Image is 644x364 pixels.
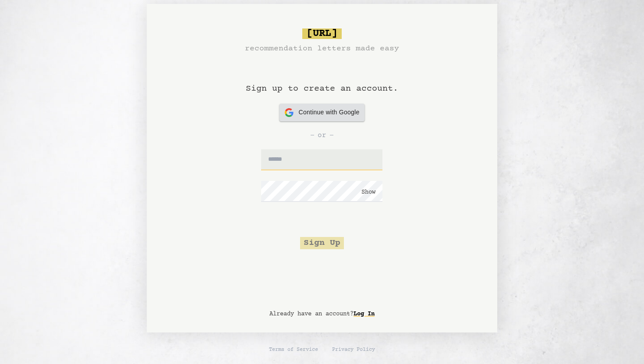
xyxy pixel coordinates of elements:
[302,28,342,39] span: [URL]
[354,307,375,321] a: Log In
[332,346,375,353] a: Privacy Policy
[361,188,375,197] button: Show
[300,237,344,249] button: Sign Up
[299,108,360,117] span: Continue with Google
[280,104,365,121] button: Continue with Google
[318,130,326,141] span: or
[245,42,399,55] h3: recommendation letters made easy
[269,346,318,353] a: Terms of Service
[246,55,398,104] h1: Sign up to create an account.
[269,310,375,318] p: Already have an account?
